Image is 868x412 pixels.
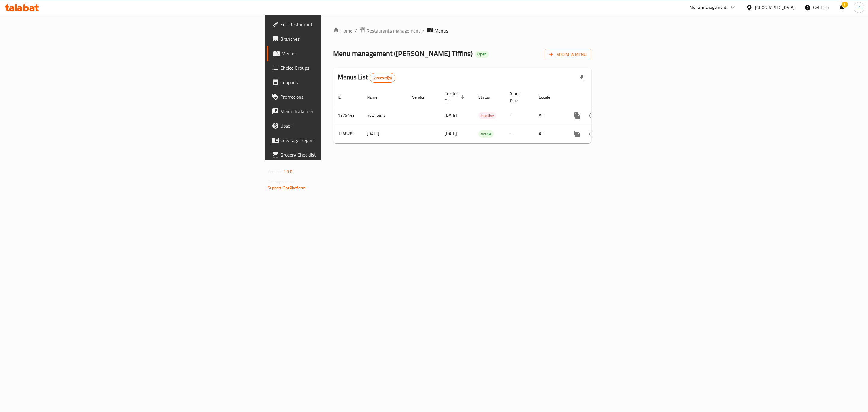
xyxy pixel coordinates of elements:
[268,168,282,176] span: Version:
[505,106,534,125] td: -
[445,130,457,138] span: [DATE]
[423,27,425,34] li: /
[283,168,293,176] span: 1.0.0
[478,131,494,138] span: Active
[434,27,448,34] span: Menus
[280,151,405,158] span: Grocery Checklist
[445,90,466,104] span: Created On
[584,127,599,141] button: Change Status
[574,71,589,85] div: Export file
[267,75,410,90] a: Coupons
[280,122,405,129] span: Upsell
[858,4,860,11] span: Z
[367,93,385,101] span: Name
[280,35,405,43] span: Branches
[445,111,457,119] span: [DATE]
[267,90,410,104] a: Promotions
[539,93,558,101] span: Locale
[475,51,489,58] div: Open
[478,112,496,119] span: Inactive
[534,125,565,143] td: All
[280,64,405,71] span: Choice Groups
[755,4,795,11] div: [GEOGRAPHIC_DATA]
[549,51,587,59] span: Add New Menu
[280,79,405,86] span: Coupons
[690,4,727,11] div: Menu-management
[268,178,295,186] span: Get support on:
[280,93,405,100] span: Promotions
[475,52,489,57] span: Open
[267,46,410,61] a: Menus
[505,125,534,143] td: -
[545,49,591,60] button: Add New Menu
[584,108,599,123] button: Change Status
[267,119,410,133] a: Upsell
[370,73,396,83] div: Total records count
[268,184,306,192] a: Support.OpsPlatform
[565,88,633,106] th: Actions
[267,133,410,147] a: Coverage Report
[267,32,410,46] a: Branches
[370,75,395,81] span: 2 record(s)
[333,88,633,143] table: enhanced table
[338,93,349,101] span: ID
[534,106,565,125] td: All
[280,108,405,115] span: Menu disclaimer
[267,17,410,32] a: Edit Restaurant
[280,21,405,28] span: Edit Restaurant
[267,61,410,75] a: Choice Groups
[478,130,494,138] div: Active
[338,73,395,83] h2: Menus List
[570,108,584,123] button: more
[412,93,432,101] span: Vendor
[281,50,405,57] span: Menus
[333,27,591,35] nav: breadcrumb
[280,137,405,144] span: Coverage Report
[510,90,527,104] span: Start Date
[478,93,498,101] span: Status
[570,127,584,141] button: more
[267,147,410,162] a: Grocery Checklist
[267,104,410,119] a: Menu disclaimer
